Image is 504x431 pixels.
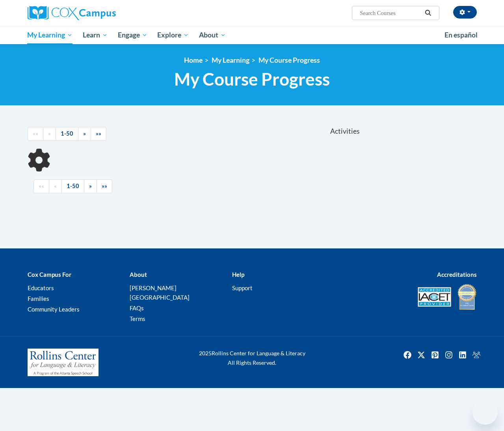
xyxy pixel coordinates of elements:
[232,284,253,291] a: Support
[78,26,113,44] a: Learn
[157,30,189,40] span: Explore
[83,30,108,40] span: Learn
[415,349,428,361] a: Twitter
[401,349,414,361] a: Facebook
[457,283,477,311] img: IDA® Accredited
[33,130,38,137] span: ««
[232,271,244,278] b: Help
[28,306,80,313] a: Community Leaders
[194,26,231,44] a: About
[443,349,455,361] img: Instagram icon
[54,183,57,189] span: «
[130,315,145,322] a: Terms
[89,183,92,189] span: »
[96,130,101,137] span: »»
[175,349,329,368] div: Rollins Center for Language & Literacy All Rights Reserved.
[91,127,106,141] a: End
[456,349,469,361] img: LinkedIn icon
[470,349,483,361] img: Facebook group icon
[212,56,249,64] a: My Learning
[43,127,56,141] a: Previous
[22,26,483,44] div: Main menu
[78,127,91,141] a: Next
[97,179,112,193] a: End
[48,130,51,137] span: «
[130,271,147,278] b: About
[199,350,212,356] span: 2025
[415,349,428,361] img: Twitter icon
[49,179,62,193] a: Previous
[27,30,73,40] span: My Learning
[437,271,477,278] b: Accreditations
[28,295,49,302] a: Families
[130,304,144,312] a: FAQs
[401,349,414,361] img: Facebook icon
[130,284,190,301] a: [PERSON_NAME][GEOGRAPHIC_DATA]
[184,56,203,64] a: Home
[330,127,360,136] span: Activities
[444,31,478,39] span: En español
[118,30,147,40] span: Engage
[418,287,451,307] img: Accredited IACET® Provider
[28,284,54,291] a: Educators
[422,8,434,18] button: Search
[83,130,86,137] span: »
[359,8,422,18] input: Search Courses
[429,349,441,361] img: Pinterest icon
[456,349,469,361] a: Linkedin
[443,349,455,361] a: Instagram
[28,127,43,141] a: Begining
[102,183,107,189] span: »»
[28,349,99,376] img: Rollins Center for Language & Literacy - A Program of the Atlanta Speech School
[429,349,441,361] a: Pinterest
[113,26,153,44] a: Engage
[33,179,49,193] a: Begining
[28,6,116,20] img: Cox Campus
[453,6,477,19] button: Account Settings
[472,399,498,425] iframe: Button to launch messaging window
[28,6,169,20] a: Cox Campus
[470,349,483,361] a: Facebook Group
[199,30,226,40] span: About
[61,179,84,193] a: 1-50
[439,27,483,43] a: En español
[84,179,97,193] a: Next
[22,26,78,44] a: My Learning
[259,56,320,64] a: My Course Progress
[39,183,44,189] span: ««
[152,26,194,44] a: Explore
[28,271,71,278] b: Cox Campus For
[56,127,78,141] a: 1-50
[174,69,330,90] span: My Course Progress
